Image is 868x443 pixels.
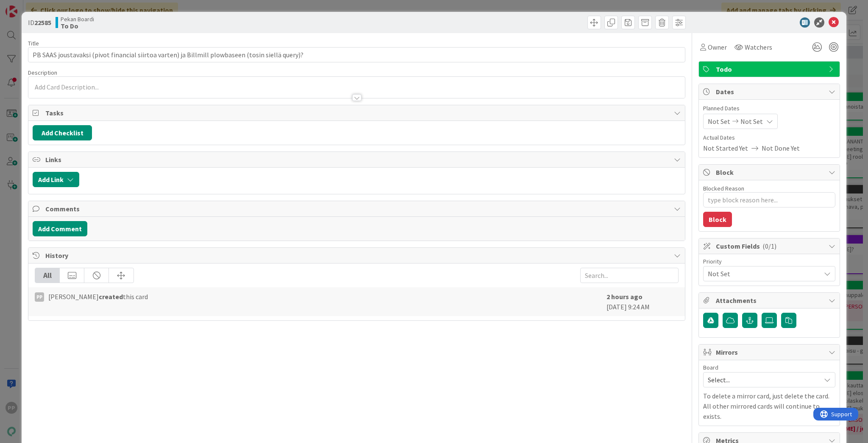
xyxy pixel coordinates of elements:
[45,204,670,214] span: Comments
[708,268,816,280] span: Not Set
[703,143,748,153] span: Not Started Yet
[45,250,670,261] span: History
[703,364,718,370] span: Board
[708,42,727,52] span: Owner
[606,292,679,312] div: [DATE] 9:24 AM
[703,133,835,142] span: Actual Dates
[99,292,123,301] b: created
[48,292,148,302] span: [PERSON_NAME] this card
[33,172,79,187] button: Add Link
[35,292,44,302] div: PP
[703,212,732,227] button: Block
[45,154,670,165] span: Links
[28,47,685,62] input: type card name here...
[703,391,835,421] p: To delete a mirror card, just delete the card. All other mirrored cards will continue to exists.
[28,39,39,47] label: Title
[708,116,730,126] span: Not Set
[716,295,824,306] span: Attachments
[762,143,800,153] span: Not Done Yet
[28,69,57,76] span: Description
[703,258,835,264] div: Priority
[33,221,87,236] button: Add Comment
[745,42,772,52] span: Watchers
[18,1,39,11] span: Support
[45,108,670,118] span: Tasks
[716,167,824,177] span: Block
[703,104,835,113] span: Planned Dates
[61,22,94,29] b: To Do
[33,125,92,140] button: Add Checklist
[716,347,824,357] span: Mirrors
[762,242,776,250] span: ( 0/1 )
[716,64,824,74] span: Todo
[716,87,824,97] span: Dates
[28,17,51,28] span: ID
[580,268,679,283] input: Search...
[606,292,643,301] b: 2 hours ago
[34,18,51,27] b: 22585
[716,241,824,251] span: Custom Fields
[35,268,60,283] div: All
[708,374,816,386] span: Select...
[703,185,744,192] label: Blocked Reason
[61,16,94,22] span: Pekan Boardi
[740,116,763,126] span: Not Set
